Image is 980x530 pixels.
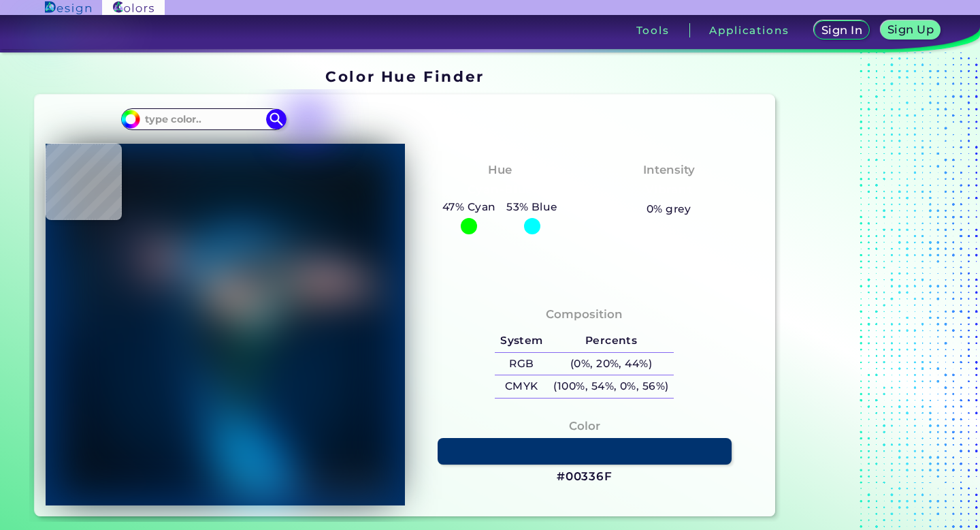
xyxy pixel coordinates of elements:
[495,375,548,398] h5: CMYK
[488,160,512,180] h4: Hue
[639,182,698,198] h3: Vibrant
[569,416,600,436] h4: Color
[291,102,324,135] img: icon picture
[546,305,623,324] h4: Composition
[52,151,398,499] img: img_pavlin.jpg
[495,353,548,375] h5: RGB
[495,330,548,352] h5: System
[647,200,691,218] h5: 0% grey
[437,198,501,216] h5: 47% Cyan
[817,22,866,39] a: Sign In
[501,198,563,216] h5: 53% Blue
[461,182,538,198] h3: Cyan-Blue
[781,63,951,521] iframe: Advertisement
[34,20,130,45] img: logo_artyclick_colors_white.svg
[266,109,287,129] img: icon search
[709,25,789,35] h3: Applications
[549,375,674,398] h5: (100%, 54%, 0%, 56%)
[557,469,612,485] h3: #00336F
[549,353,674,375] h5: (0%, 20%, 44%)
[45,1,91,14] img: ArtyClick Design logo
[549,330,674,352] h5: Percents
[140,110,267,129] input: type color..
[823,25,860,35] h5: Sign In
[643,160,695,180] h4: Intensity
[883,22,937,39] a: Sign Up
[889,25,932,35] h5: Sign Up
[636,25,670,35] h3: Tools
[325,66,484,87] h1: Color Hue Finder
